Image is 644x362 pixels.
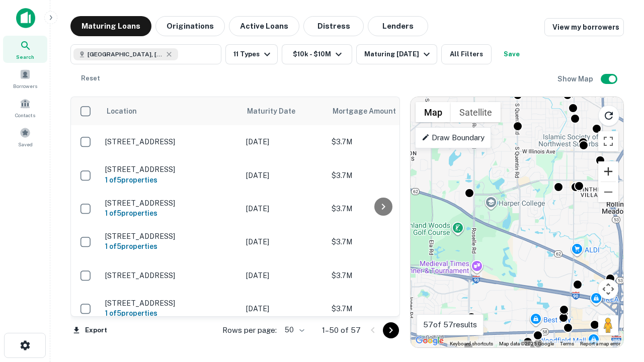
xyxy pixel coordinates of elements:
span: Saved [18,140,33,148]
span: Search [16,53,34,61]
p: $3.7M [332,270,432,281]
img: capitalize-icon.png [16,8,35,28]
span: Map data ©2025 Google [499,341,554,346]
a: Search [3,36,47,63]
p: $3.7M [332,136,432,147]
button: Distress [303,16,364,36]
p: $3.7M [332,170,432,181]
p: Draw Boundary [422,132,485,144]
button: All Filters [441,44,492,64]
button: Active Loans [229,16,299,36]
img: Google [413,334,446,347]
button: Reload search area [598,105,619,126]
p: [DATE] [246,170,321,181]
span: Maturity Date [247,105,308,117]
p: $3.7M [332,236,432,247]
p: [DATE] [246,136,321,147]
button: Export [70,323,110,338]
p: Rows per page: [222,324,277,336]
p: [DATE] [246,303,321,314]
button: Toggle fullscreen view [598,131,618,151]
div: 0 0 [411,97,623,347]
span: Mortgage Amount [333,105,409,117]
a: Contacts [3,94,47,121]
button: Maturing [DATE] [356,44,437,64]
p: 1–50 of 57 [322,324,361,336]
button: 11 Types [225,44,278,64]
p: [STREET_ADDRESS] [105,299,236,308]
h6: 1 of 5 properties [105,241,236,252]
button: Keyboard shortcuts [450,340,493,347]
button: Reset [74,68,107,88]
button: Zoom in [598,161,618,182]
span: Location [106,105,137,117]
p: [STREET_ADDRESS] [105,199,236,208]
a: Report a map error [580,341,620,346]
iframe: Chat Widget [594,282,644,330]
h6: 1 of 5 properties [105,208,236,219]
div: Maturing [DATE] [364,48,433,60]
button: $10k - $10M [282,44,352,64]
p: 57 of 57 results [423,319,477,331]
span: Contacts [15,111,35,119]
button: Zoom out [598,182,618,202]
span: Borrowers [13,82,37,90]
button: Save your search to get updates of matches that match your search criteria. [496,44,528,64]
th: Location [100,97,241,125]
th: Maturity Date [241,97,327,125]
button: Show street map [416,102,451,122]
p: [STREET_ADDRESS] [105,271,236,280]
p: [STREET_ADDRESS] [105,232,236,241]
button: Maturing Loans [70,16,151,36]
span: [GEOGRAPHIC_DATA], [GEOGRAPHIC_DATA] [88,50,163,59]
button: Show satellite imagery [451,102,501,122]
p: [DATE] [246,270,321,281]
button: Originations [155,16,225,36]
a: Open this area in Google Maps (opens a new window) [413,334,446,347]
a: Terms (opens in new tab) [560,341,574,346]
p: $3.7M [332,303,432,314]
p: [DATE] [246,203,321,214]
th: Mortgage Amount [327,97,437,125]
p: $3.7M [332,203,432,214]
a: Saved [3,123,47,150]
div: 50 [281,323,306,337]
h6: Show Map [557,73,595,84]
p: [STREET_ADDRESS] [105,137,236,146]
button: Lenders [368,16,428,36]
p: [STREET_ADDRESS] [105,165,236,174]
button: Map camera controls [598,279,618,299]
h6: 1 of 5 properties [105,308,236,319]
h6: 1 of 5 properties [105,174,236,186]
a: View my borrowers [544,18,624,36]
button: Go to next page [383,322,399,338]
a: Borrowers [3,65,47,92]
p: [DATE] [246,236,321,247]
